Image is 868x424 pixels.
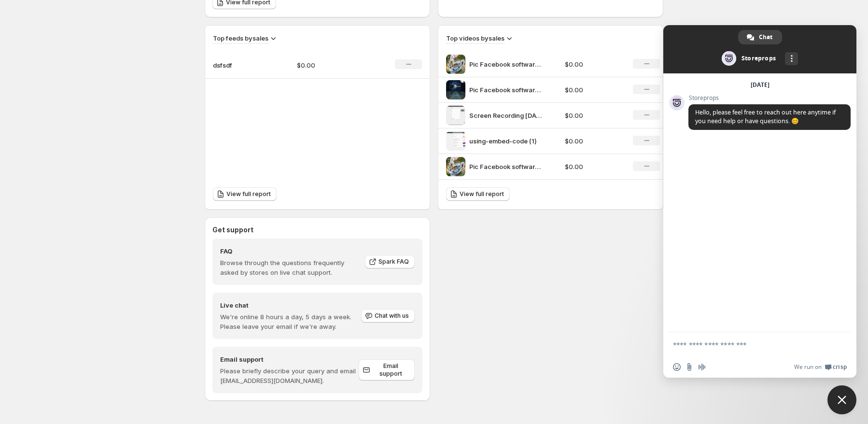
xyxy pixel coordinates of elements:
p: $0.00 [565,59,622,69]
div: Close chat [827,385,856,414]
h3: Top videos by sales [446,33,504,43]
p: Pic Facebook software plotagraph [469,162,542,171]
h3: Top feeds by sales [213,33,268,43]
span: View full report [460,190,504,198]
p: $0.00 [565,85,622,95]
span: Insert an emoji [673,363,681,371]
span: Hello, please feel free to reach out here anytime if you need help or have questions. 😊 [695,108,836,125]
p: Browse through the questions frequently asked by stores on live chat support. [220,258,358,277]
p: Pic Facebook software plotagraph [469,85,542,95]
img: Screen Recording 2025-03-03 at 4.21.12 PM [446,106,465,125]
span: Chat [759,30,772,44]
h3: Get support [212,225,253,235]
a: Spark FAQ [365,255,415,269]
span: Send a file [686,363,693,371]
h4: Live chat [220,300,360,310]
button: Chat with us [361,309,415,323]
h4: Email support [220,354,359,364]
textarea: Compose your message... [673,340,826,349]
span: We run on [794,363,822,371]
span: Spark FAQ [378,258,409,266]
div: [DATE] [751,82,770,88]
a: Email support [359,359,415,381]
img: Pic Facebook software plotagraph [446,55,465,74]
span: Chat with us [375,312,409,320]
img: using-embed-code (1) [446,131,465,151]
p: $0.00 [565,111,622,120]
span: Crisp [833,363,847,371]
p: We're online 8 hours a day, 5 days a week. Please leave your email if we're away. [220,312,360,331]
img: Pic Facebook software plotagraph [446,80,465,99]
span: Email support [372,362,409,378]
div: Chat [738,30,782,44]
a: View full report [213,187,277,201]
span: Audio message [698,363,706,371]
p: $0.00 [565,162,622,171]
p: Pic Facebook software plotagraph [469,59,542,69]
a: View full report [446,187,510,201]
span: View full report [226,190,271,198]
h4: FAQ [220,246,358,256]
img: Pic Facebook software plotagraph [446,157,465,176]
p: dsfsdf [213,60,261,70]
div: More channels [785,52,798,65]
p: $0.00 [565,136,622,146]
a: We run onCrisp [794,363,847,371]
p: using-embed-code (1) [469,136,542,146]
p: Please briefly describe your query and email [EMAIL_ADDRESS][DOMAIN_NAME]. [220,366,359,385]
p: $0.00 [297,60,365,70]
p: Screen Recording [DATE] 4.21.12 PM [469,111,542,120]
span: Storeprops [688,95,851,101]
